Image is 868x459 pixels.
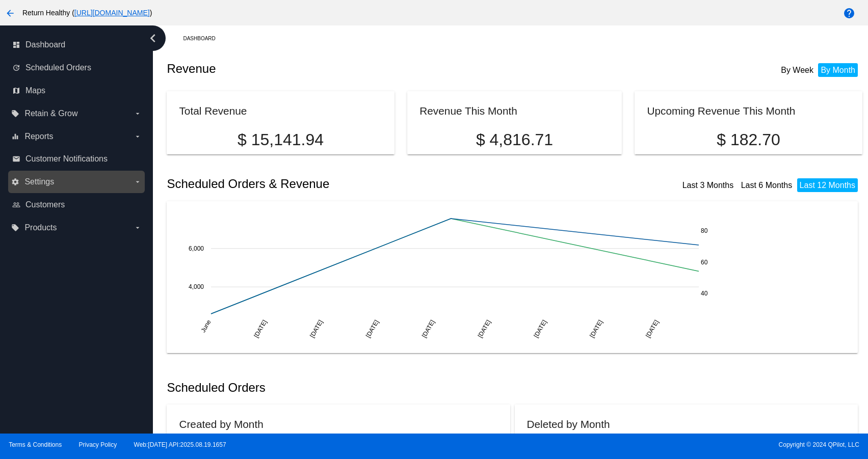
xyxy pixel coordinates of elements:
i: arrow_drop_down [134,224,142,232]
span: Settings [24,177,54,186]
span: Retain & Grow [24,109,77,118]
mat-icon: arrow_back [4,7,16,19]
text: 80 [701,227,708,234]
a: dashboard Dashboard [12,37,142,53]
text: [DATE] [420,318,436,339]
i: local_offer [11,224,19,232]
p: $ 15,141.94 [179,130,382,149]
span: Return Healthy ( ) [22,9,152,17]
i: map [12,87,20,95]
text: 60 [701,258,708,265]
h2: Created by Month [179,418,263,430]
a: Dashboard [183,31,224,46]
a: [URL][DOMAIN_NAME] [74,9,150,17]
i: dashboard [12,41,20,49]
a: Terms & Conditions [9,441,62,448]
span: Dashboard [25,40,65,49]
span: Maps [25,86,45,95]
i: email [12,155,20,163]
i: equalizer [11,132,19,141]
a: Last 3 Months [682,181,734,190]
i: settings [11,178,19,186]
span: Copyright © 2024 QPilot, LLC [443,441,859,448]
a: email Customer Notifications [12,151,142,167]
p: $ 182.70 [647,130,850,149]
span: Customer Notifications [25,154,108,164]
h2: Deleted by Month [527,418,610,430]
i: people_outline [12,201,20,209]
i: arrow_drop_down [134,132,142,141]
text: 40 [701,290,708,297]
text: [DATE] [364,318,380,339]
h2: Total Revenue [179,105,247,117]
i: arrow_drop_down [134,110,142,118]
text: [DATE] [589,318,604,339]
text: [DATE] [645,318,661,339]
h2: Revenue [167,62,514,76]
h2: Scheduled Orders & Revenue [167,177,514,191]
span: Scheduled Orders [25,63,91,72]
i: local_offer [11,110,19,118]
a: Last 6 Months [741,181,793,190]
li: By Week [778,63,816,77]
span: Reports [24,132,53,141]
text: [DATE] [253,318,269,339]
text: 6,000 [189,245,204,252]
a: people_outline Customers [12,197,142,213]
p: $ 4,816.71 [419,130,609,149]
text: [DATE] [309,318,325,339]
a: update Scheduled Orders [12,60,142,76]
i: update [12,64,20,72]
li: By Month [818,63,858,77]
span: Products [24,223,57,232]
h2: Revenue This Month [419,105,517,117]
i: arrow_drop_down [134,178,142,186]
a: Last 12 Months [800,181,855,190]
a: map Maps [12,83,142,99]
h2: Upcoming Revenue This Month [647,105,795,117]
mat-icon: help [843,7,855,19]
a: Web:[DATE] API:2025.08.19.1657 [134,441,226,448]
text: 4,000 [189,283,204,290]
text: [DATE] [533,318,548,339]
text: [DATE] [477,318,492,339]
h2: Scheduled Orders [167,381,514,395]
span: Customers [25,200,65,209]
i: chevron_left [145,30,161,46]
text: June [200,318,213,334]
a: Privacy Policy [79,441,117,448]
